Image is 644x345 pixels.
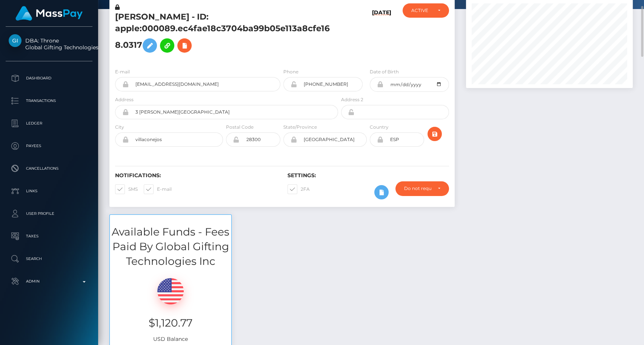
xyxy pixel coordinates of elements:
[15,6,83,21] img: MassPay Logo
[341,96,363,103] label: Address 2
[6,114,92,133] a: Ledger
[6,37,92,51] span: DBA: Throne Global Gifting Technologies Inc
[9,231,89,242] p: Taxes
[283,124,317,131] label: State/Province
[411,8,431,14] div: ACTIVE
[115,124,124,131] label: City
[283,68,298,75] label: Phone
[6,182,92,201] a: Links
[6,272,92,291] a: Admin
[6,249,92,268] a: Search
[404,185,431,191] div: Do not require
[157,278,184,304] img: USD.png
[9,95,89,106] p: Transactions
[287,184,310,194] label: 2FA
[9,185,89,197] p: Links
[6,159,92,178] a: Cancellations
[115,172,276,179] h6: Notifications:
[370,68,399,75] label: Date of Birth
[9,73,89,84] p: Dashboard
[9,118,89,129] p: Ledger
[9,34,22,47] img: Global Gifting Technologies Inc
[9,276,89,287] p: Admin
[115,68,130,75] label: E-mail
[226,124,254,131] label: Postal Code
[115,184,138,194] label: SMS
[6,204,92,223] a: User Profile
[372,9,391,59] h6: [DATE]
[6,137,92,155] a: Payees
[370,124,389,131] label: Country
[115,11,334,56] h5: [PERSON_NAME] - ID: apple:000089.ec4fae18c3704ba99b05e113a8cfe168.0317
[6,91,92,110] a: Transactions
[9,163,89,174] p: Cancellations
[9,253,89,264] p: Search
[9,208,89,219] p: User Profile
[144,184,172,194] label: E-mail
[6,227,92,246] a: Taxes
[115,316,226,330] h3: $1,120.77
[115,96,134,103] label: Address
[403,3,449,18] button: ACTIVE
[9,140,89,152] p: Payees
[6,69,92,88] a: Dashboard
[110,225,231,269] h3: Available Funds - Fees Paid By Global Gifting Technologies Inc
[287,172,449,179] h6: Settings:
[395,181,449,196] button: Do not require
